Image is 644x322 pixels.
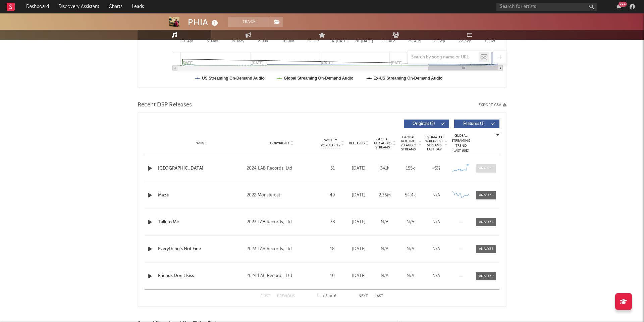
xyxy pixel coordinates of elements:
div: 51 [321,165,344,172]
button: Export CSV [479,103,506,107]
div: 99 + [619,2,627,7]
text: 2. Jun [258,39,268,43]
text: 21. Apr [181,39,193,43]
input: Search by song name or URL [408,55,479,60]
div: Global Streaming Trend (Last 60D) [451,133,471,153]
span: Copyright [270,141,289,145]
text: 22. Sep [459,39,471,43]
div: 2023 LAB Records, Ltd [247,245,317,253]
a: Maze [158,192,243,199]
span: Recent DSP Releases [138,101,192,109]
div: 155k [399,165,422,172]
div: N/A [399,219,422,226]
div: [DATE] [347,246,370,252]
text: 5. May [207,39,218,43]
div: 2023 LAB Records, Ltd [247,218,317,226]
div: [DATE] [347,219,370,226]
div: N/A [373,219,396,226]
a: Everything's Not Fine [158,246,243,252]
span: to [320,295,324,298]
div: <5% [425,165,447,172]
span: of [329,295,333,298]
button: Next [359,294,368,298]
div: 341k [373,165,396,172]
text: US Streaming On-Demand Audio [202,76,265,81]
text: Global Streaming On-Demand Audio [284,76,354,81]
a: Talk to Me [158,219,243,226]
div: [DATE] [347,273,370,279]
div: 2.36M [373,192,396,199]
text: 28. [DATE] [355,39,373,43]
span: Global ATD Audio Streams [373,137,392,149]
text: Ex-US Streaming On-Demand Audio [374,76,443,81]
div: N/A [373,246,396,252]
button: Features(1) [454,120,499,128]
div: [DATE] [347,192,370,199]
div: 2022 Monstercat [247,191,317,199]
div: 2024 LAB Records, Ltd [247,165,317,173]
button: Track [228,17,270,27]
span: Features ( 1 ) [459,122,489,126]
a: [GEOGRAPHIC_DATA] [158,165,243,172]
div: 18 [321,246,344,252]
a: Friends Don’t Kiss [158,273,243,279]
input: Search for artists [496,3,597,11]
text: 6. Oct [485,39,495,43]
div: N/A [425,192,447,199]
button: Previous [277,294,295,298]
span: Spotify Popularity [321,138,340,148]
div: N/A [425,219,447,226]
text: 8. Sep [434,39,445,43]
text: 19. May [231,39,245,43]
div: 1 5 6 [308,292,345,301]
text: 14. [DATE] [330,39,347,43]
div: N/A [425,246,447,252]
button: Originals(5) [404,120,449,128]
div: Name [158,141,243,146]
span: Originals ( 5 ) [408,122,439,126]
text: 25. Aug [408,39,421,43]
div: 2024 LAB Records, Ltd [247,272,317,280]
div: 49 [321,192,344,199]
div: [DATE] [347,165,370,172]
text: 16. Jun [282,39,294,43]
button: Last [375,294,383,298]
div: 38 [321,219,344,226]
span: Estimated % Playlist Streams Last Day [425,135,443,151]
div: 10 [321,273,344,279]
text: 11. Aug [383,39,395,43]
div: N/A [399,246,422,252]
text: 30. Jun [307,39,319,43]
div: 54.4k [399,192,422,199]
div: N/A [373,273,396,279]
span: Released [349,141,365,145]
button: 99+ [616,4,621,9]
div: PHIA [188,17,220,28]
div: N/A [399,273,422,279]
button: First [261,294,270,298]
span: Global Rolling 7D Audio Streams [399,135,418,151]
div: N/A [425,273,447,279]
